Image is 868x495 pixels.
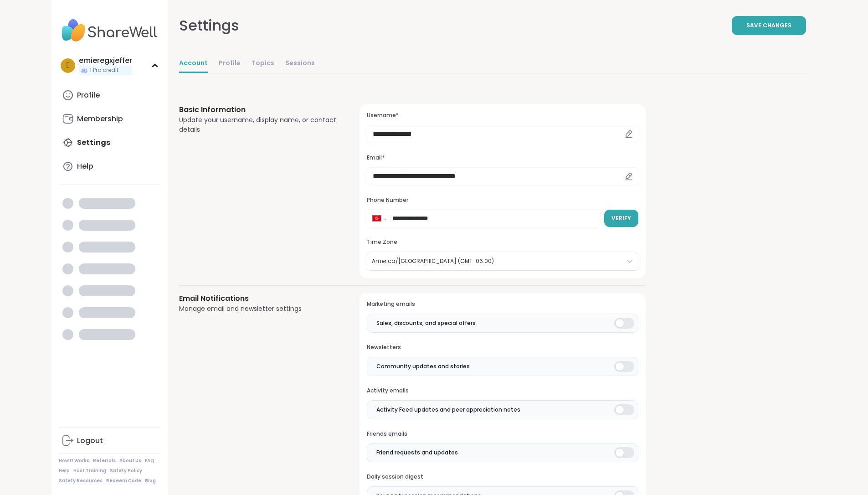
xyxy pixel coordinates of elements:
h3: Email Notifications [179,293,338,304]
a: Topics [252,55,274,73]
div: Help [77,161,93,171]
a: Logout [59,430,160,452]
a: Help [59,468,70,474]
span: 1 Pro credit [90,67,118,74]
a: Blog [145,478,156,484]
a: Referrals [93,458,116,464]
h3: Email* [367,154,638,162]
h3: Daily session digest [367,473,638,481]
div: Logout [77,436,103,446]
a: Profile [219,55,241,73]
a: How It Works [59,458,89,464]
h3: Newsletters [367,344,638,351]
span: Friend requests and updates [376,449,458,457]
a: Account [179,55,208,73]
h3: Friends emails [367,430,638,438]
a: FAQ [145,458,154,464]
div: Update your username, display name, or contact details [179,115,338,134]
span: Community updates and stories [376,362,470,371]
span: Verify [611,214,631,222]
a: Safety Resources [59,478,103,484]
a: Membership [59,108,160,130]
div: Membership [77,114,123,124]
button: Save Changes [732,16,806,35]
div: Profile [77,90,100,100]
h3: Time Zone [367,238,638,246]
div: emieregxjeffer [79,56,132,66]
div: Manage email and newsletter settings [179,304,338,314]
button: Verify [604,210,638,227]
a: About Us [119,458,141,464]
a: Profile [59,84,160,106]
span: Activity Feed updates and peer appreciation notes [376,406,520,414]
span: e [66,60,70,72]
a: Host Training [73,468,106,474]
h3: Username* [367,112,638,119]
div: Settings [179,15,239,36]
span: Sales, discounts, and special offers [376,319,476,327]
h3: Activity emails [367,387,638,395]
h3: Marketing emails [367,300,638,308]
a: Sessions [285,55,315,73]
h3: Phone Number [367,196,638,204]
a: Safety Policy [110,468,142,474]
span: Save Changes [746,21,791,30]
a: Redeem Code [106,478,141,484]
a: Help [59,155,160,177]
img: ShareWell Nav Logo [59,15,160,46]
h3: Basic Information [179,104,338,115]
